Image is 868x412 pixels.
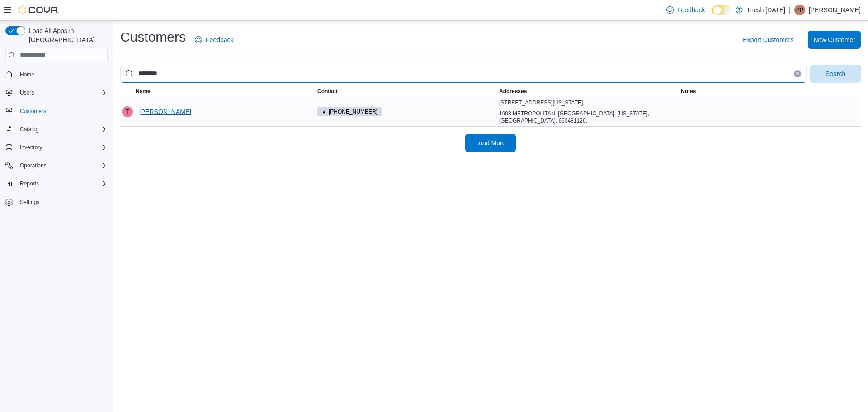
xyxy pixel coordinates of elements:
[743,35,793,44] span: Export Customers
[16,197,43,208] a: Settings
[789,5,791,15] p: |
[18,5,59,14] img: Cova
[2,141,111,154] button: Inventory
[826,69,845,78] span: Search
[16,142,46,153] button: Inventory
[126,106,129,117] span: T
[476,138,506,147] span: Load More
[329,108,377,116] span: [PHONE_NUMBER]
[465,134,516,152] button: Load More
[16,69,38,80] a: Home
[20,71,34,78] span: Home
[16,124,108,135] span: Catalog
[16,160,108,171] span: Operations
[810,65,861,83] button: Search
[16,105,108,117] span: Customers
[2,68,111,81] button: Home
[2,123,111,136] button: Catalog
[20,162,47,169] span: Operations
[20,108,46,115] span: Customers
[20,126,38,133] span: Catalog
[139,107,191,116] span: [PERSON_NAME]
[20,199,39,206] span: Settings
[5,64,108,232] nav: Complex example
[712,5,731,15] input: Dark Mode
[677,5,705,14] span: Feedback
[794,5,805,15] div: Pia Pol
[317,107,382,116] span: (785) 218-9014
[794,70,801,77] button: Clear input
[16,87,38,98] button: Users
[16,142,108,153] span: Inventory
[739,31,797,49] button: Export Customers
[499,88,527,95] span: Addresses
[2,104,111,118] button: Customers
[16,196,108,208] span: Settings
[16,69,108,80] span: Home
[2,195,111,208] button: Settings
[663,1,708,19] a: Feedback
[20,180,39,187] span: Reports
[809,5,861,15] p: [PERSON_NAME]
[2,177,111,190] button: Reports
[813,35,855,44] span: New Customer
[2,159,111,172] button: Operations
[20,89,34,96] span: Users
[16,124,42,135] button: Catalog
[16,160,50,171] button: Operations
[499,110,677,124] div: 1903 METROPOLITAN, [GEOGRAPHIC_DATA], [US_STATE], [GEOGRAPHIC_DATA], 660481126,
[206,35,233,44] span: Feedback
[122,106,133,117] div: Ty
[681,88,696,95] span: Notes
[191,31,237,49] a: Feedback
[808,31,861,49] button: New Customer
[747,5,785,15] p: Fresh [DATE]
[499,99,677,106] div: [STREET_ADDRESS][US_STATE],
[2,86,111,99] button: Users
[317,88,338,95] span: Contact
[16,178,42,189] button: Reports
[796,5,803,15] span: PP
[136,88,151,95] span: Name
[120,28,186,46] h1: Customers
[16,87,108,98] span: Users
[25,26,108,44] span: Load All Apps in [GEOGRAPHIC_DATA]
[136,103,195,121] button: [PERSON_NAME]
[20,144,42,151] span: Inventory
[16,106,50,117] a: Customers
[16,178,108,189] span: Reports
